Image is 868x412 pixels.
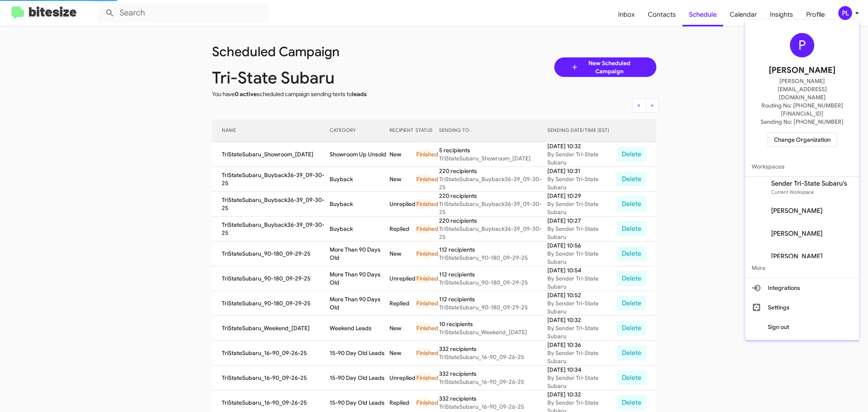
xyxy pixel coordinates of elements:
[745,317,859,337] button: Sign out
[771,207,822,215] span: [PERSON_NAME]
[755,77,849,101] span: [PERSON_NAME][EMAIL_ADDRESS][DOMAIN_NAME]
[755,101,849,118] span: Routing No: [PHONE_NUMBER][FINANCIAL_ID]
[771,189,814,195] span: Current Workspace
[774,133,831,147] span: Change Organization
[771,180,847,188] span: Sender Tri-State Subaru's
[767,132,837,147] button: Change Organization
[769,64,835,77] span: [PERSON_NAME]
[745,298,859,317] button: Settings
[745,157,859,176] span: Workspaces
[790,33,814,57] div: P
[761,118,844,126] span: Sending No: [PHONE_NUMBER]
[745,278,859,298] button: Integrations
[771,230,822,238] span: [PERSON_NAME]
[745,258,859,278] span: More
[771,252,822,261] span: [PERSON_NAME]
